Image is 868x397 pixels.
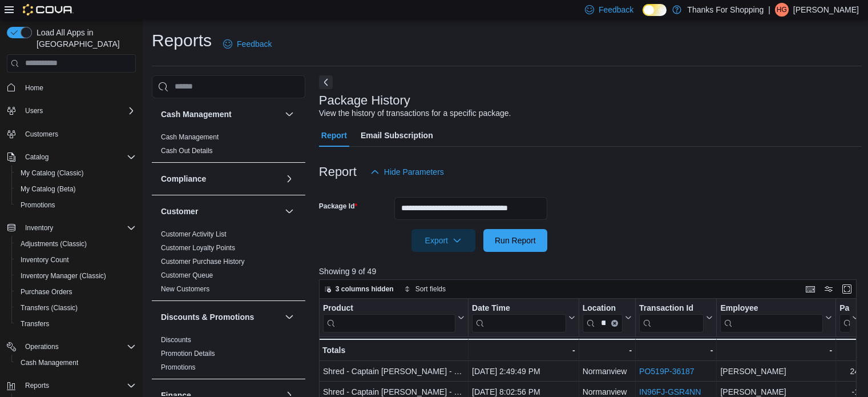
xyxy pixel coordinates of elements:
[161,257,245,266] span: Customer Purchase History
[16,301,136,315] span: Transfers (Classic)
[25,342,59,351] span: Operations
[639,387,701,396] a: IN96FJ-GSR4NN
[21,81,136,95] span: Home
[161,206,198,217] h3: Customer
[11,236,140,252] button: Adjustments (Classic)
[16,237,91,251] a: Adjustments (Classic)
[152,333,305,379] div: Discounts & Promotions
[21,303,78,312] span: Transfers (Classic)
[687,3,764,17] p: Thanks For Shopping
[720,343,832,357] div: -
[282,310,296,324] button: Discounts & Promotions
[16,253,74,267] a: Inventory Count
[336,284,394,294] span: 3 columns hidden
[21,287,72,296] span: Purchase Orders
[411,229,475,252] button: Export
[11,284,140,300] button: Purchase Orders
[582,364,631,378] div: Normanview
[16,166,136,180] span: My Catalog (Classic)
[161,271,213,280] span: Customer Queue
[21,127,63,141] a: Customers
[639,367,695,376] a: PO519P-36187
[2,149,140,165] button: Catalog
[361,124,433,147] span: Email Subscription
[11,197,140,213] button: Promotions
[161,243,235,252] span: Customer Loyalty Points
[161,271,213,279] a: Customer Queue
[495,235,536,246] span: Run Report
[2,339,140,355] button: Operations
[2,126,140,142] button: Customers
[319,266,862,277] p: Showing 9 of 49
[11,165,140,181] button: My Catalog (Classic)
[322,343,465,357] div: Totals
[319,94,410,107] h3: Package History
[321,124,347,147] span: Report
[16,182,80,196] a: My Catalog (Beta)
[16,253,136,267] span: Inventory Count
[639,303,713,332] button: Transaction Id
[161,173,206,185] h3: Compliance
[11,252,140,268] button: Inventory Count
[2,79,140,96] button: Home
[161,285,209,293] a: New Customers
[839,303,850,314] div: Package Quantity Change
[237,38,272,50] span: Feedback
[319,75,333,89] button: Next
[777,3,787,17] span: HG
[161,363,196,371] a: Promotions
[21,185,76,194] span: My Catalog (Beta)
[483,229,547,252] button: Run Report
[161,173,280,185] button: Compliance
[11,300,140,316] button: Transfers (Classic)
[282,172,296,186] button: Compliance
[21,221,136,235] span: Inventory
[16,269,111,283] a: Inventory Manager (Classic)
[384,166,444,178] span: Hide Parameters
[16,317,54,331] a: Transfers
[323,364,465,378] div: Shred - Captain [PERSON_NAME] - Pre-Roll - 10 x 0.4g
[161,133,219,142] span: Cash Management
[161,284,209,294] span: New Customers
[21,358,78,367] span: Cash Management
[768,3,770,17] p: |
[25,130,58,139] span: Customers
[21,104,47,118] button: Users
[472,364,575,378] div: [DATE] 2:49:49 PM
[152,29,212,52] h1: Reports
[161,363,196,372] span: Promotions
[720,364,832,378] div: [PERSON_NAME]
[11,181,140,197] button: My Catalog (Beta)
[161,230,227,238] a: Customer Activity List
[839,303,850,332] div: Package Quantity Change
[16,198,136,212] span: Promotions
[472,303,566,332] div: Date Time
[25,83,43,93] span: Home
[16,301,82,315] a: Transfers (Classic)
[839,303,859,332] button: Package Quantity Change
[582,343,631,357] div: -
[282,204,296,218] button: Customer
[32,27,136,50] span: Load All Apps in [GEOGRAPHIC_DATA]
[25,106,43,115] span: Users
[415,284,446,294] span: Sort fields
[161,133,219,141] a: Cash Management
[840,282,854,296] button: Enter fullscreen
[21,81,48,95] a: Home
[161,244,235,252] a: Customer Loyalty Points
[21,340,136,354] span: Operations
[161,311,280,323] button: Discounts & Promotions
[161,311,254,323] h3: Discounts & Promotions
[472,303,575,332] button: Date Time
[21,319,49,328] span: Transfers
[2,220,140,236] button: Inventory
[639,303,704,314] div: Transaction Id
[720,303,832,332] button: Employee
[25,223,53,232] span: Inventory
[16,269,136,283] span: Inventory Manager (Classic)
[16,285,136,299] span: Purchase Orders
[582,303,622,332] div: Location
[161,147,213,155] a: Cash Out Details
[643,4,667,16] input: Dark Mode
